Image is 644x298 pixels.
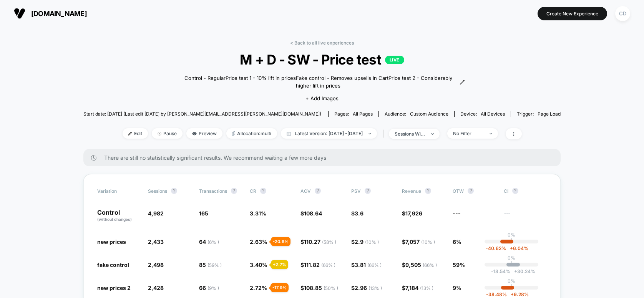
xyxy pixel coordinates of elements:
div: - 17.9 % [271,283,289,292]
span: ( 58 % ) [322,239,336,245]
img: end [368,133,371,134]
button: ? [425,188,431,194]
span: new prices 2 [97,285,131,291]
div: Pages: [334,111,373,117]
p: LIVE [385,56,404,64]
span: CR [250,188,256,194]
span: -18.54 % [491,268,510,274]
span: $ [300,285,338,291]
img: end [490,133,492,134]
span: ( 66 % ) [423,262,437,268]
span: Page Load [538,111,561,117]
div: Audience: [385,111,448,117]
span: Variation [97,188,139,194]
span: $ [402,210,422,217]
span: 66 [199,285,219,291]
div: sessions with impression [395,131,425,137]
div: - 20.6 % [271,237,290,246]
button: ? [231,188,237,194]
a: < Back to all live experiences [290,40,354,46]
img: edit [128,132,132,136]
span: 9.28 % [507,291,529,297]
span: OTW [453,188,495,194]
img: end [431,133,434,135]
span: --- [504,211,547,222]
span: 108.64 [304,210,322,217]
img: rebalance [232,131,235,136]
span: 30.24 % [510,268,535,274]
button: ? [315,188,321,194]
span: 64 [199,238,219,245]
div: CD [615,6,630,21]
span: Pause [152,128,183,139]
span: $ [402,285,433,291]
span: There are still no statistically significant results. We recommend waiting a few more days [104,154,545,161]
span: 2.63 % [250,238,267,245]
span: --- [453,210,461,217]
span: all pages [353,111,373,117]
span: 59% [453,262,465,268]
img: calendar [287,132,291,136]
span: ( 10 % ) [365,239,379,245]
span: $ [300,210,322,217]
span: 9,505 [405,262,437,268]
span: 3.40 % [250,262,267,268]
div: Trigger: [517,111,561,117]
span: [DOMAIN_NAME] [31,10,87,18]
span: 7,057 [405,238,435,245]
span: 9% [453,285,461,291]
span: 165 [199,210,208,217]
p: | [511,238,512,243]
button: [DOMAIN_NAME] [12,7,89,20]
span: 2,433 [148,238,164,245]
button: ? [365,188,371,194]
span: $ [300,238,336,245]
span: Allocation: multi [226,128,277,139]
button: ? [468,188,474,194]
span: AOV [300,188,311,194]
span: 3.31 % [250,210,266,217]
span: Device: [454,111,511,117]
span: $ [402,262,437,268]
span: | [381,128,389,139]
span: -38.48 % [486,291,507,297]
span: Sessions [148,188,167,194]
span: Latest Version: [DATE] - [DATE] [281,128,377,139]
span: ( 6 % ) [207,239,219,245]
span: $ [402,238,435,245]
span: ( 59 % ) [207,262,222,268]
span: 2.96 [355,285,382,291]
span: Custom Audience [410,111,448,117]
span: 3.6 [355,210,363,217]
span: CI [504,188,546,194]
span: new prices [97,238,126,245]
p: | [511,284,512,290]
span: ( 10 % ) [421,239,435,245]
span: Control - RegularPrice test 1 - 10% lift in pricesFake control - Removes upsells in CartPrice tes... [179,74,458,89]
img: Visually logo [14,8,25,19]
span: Transactions [199,188,227,194]
span: + [510,245,513,251]
button: Create New Experience [538,7,607,20]
span: $ [351,210,363,217]
span: 110.27 [304,238,336,245]
span: Preview [186,128,222,139]
p: 0% [508,278,515,284]
span: $ [351,262,382,268]
span: + Add Images [305,95,339,101]
p: 0% [508,232,515,238]
span: 6.04 % [506,245,528,251]
span: 17,926 [405,210,422,217]
span: $ [300,262,335,268]
span: 2,498 [148,262,164,268]
span: 85 [199,262,222,268]
span: Start date: [DATE] (Last edit [DATE] by [PERSON_NAME][EMAIL_ADDRESS][PERSON_NAME][DOMAIN_NAME]) [83,111,321,117]
img: end [158,132,161,136]
button: CD [613,6,632,22]
button: ? [260,188,266,194]
span: 108.85 [304,285,338,291]
p: Control [97,209,140,222]
span: PSV [351,188,361,194]
span: 6% [453,238,461,245]
div: + 2.7 % [271,260,288,269]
